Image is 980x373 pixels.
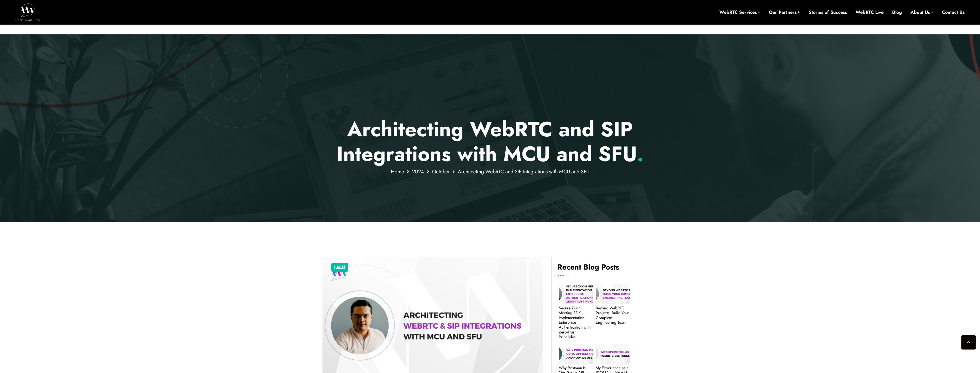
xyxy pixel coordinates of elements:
a: [DATE] [334,264,345,271]
a: Beyond WebRTC Projects: Build Your Complete Engineering Team [596,306,630,325]
a: WebRTC Services [719,9,760,15]
a: October [432,168,450,175]
a: WebRTC Live [856,9,884,15]
a: Home [391,168,404,175]
img: WebRTC.ventures [15,3,40,21]
a: 2024 [412,168,424,175]
a: Secure Zoom Meeting SDK Implementation: Enterprise Authentication with Zero-Trust Principles [559,306,593,339]
a: Contact Us [942,9,965,15]
h4: Recent Blog Posts [557,263,631,276]
a: Our Partners [769,9,800,15]
a: Stories of Success [809,9,847,15]
a: About Us [910,9,933,15]
p: Architecting WebRTC and SIP Integrations with MCU and SFU [322,117,658,166]
span: Architecting WebRTC and SIP Integrations with MCU and SFU [458,168,589,175]
a: Blog [892,9,902,15]
span: . [637,139,644,169]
